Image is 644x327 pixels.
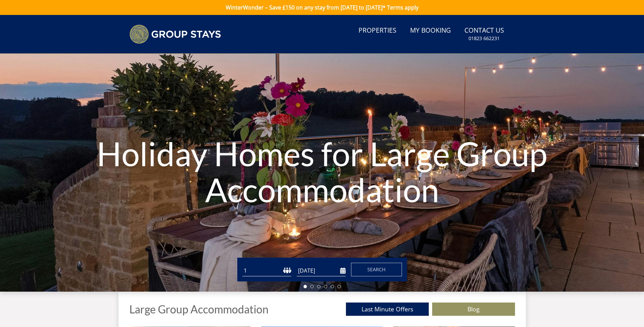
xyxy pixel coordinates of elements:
a: My Booking [407,23,454,38]
a: Blog [432,303,515,316]
a: Last Minute Offers [346,303,429,316]
a: Contact Us01823 662231 [462,23,507,45]
small: 01823 662231 [468,35,500,42]
button: Search [351,263,402,276]
a: Properties [356,23,399,38]
h1: Large Group Accommodation [129,303,269,315]
span: Search [367,266,386,273]
input: Arrival Date [297,265,346,276]
img: Group Stays [129,24,221,44]
h1: Holiday Homes for Large Group Accommodation [97,122,548,221]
